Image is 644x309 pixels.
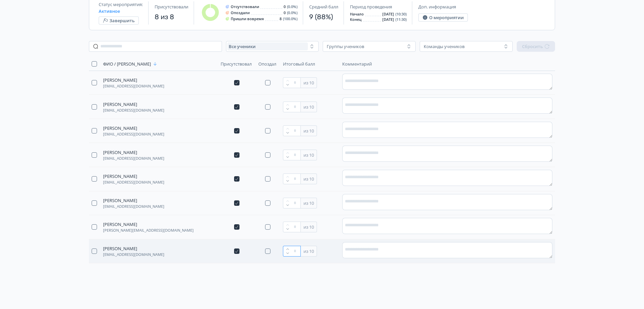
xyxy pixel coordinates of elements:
[280,17,282,21] span: 8
[303,128,314,133] span: из 10
[103,150,215,155] span: [PERSON_NAME]
[103,204,215,208] span: [EMAIL_ADDRESS][DOMAIN_NAME]
[103,125,215,131] span: [PERSON_NAME]
[103,60,159,68] button: ФИО / [PERSON_NAME]
[99,2,143,7] span: Статус мероприятия:
[229,44,256,49] span: Все ученики
[323,41,416,52] button: Группы учеников
[231,5,259,9] span: Отсутствовали
[342,60,373,68] button: Комментарий
[283,17,297,21] span: (100.0%)
[283,61,315,67] span: Итоговый балл
[103,132,215,136] span: [EMAIL_ADDRESS][DOMAIN_NAME]
[99,16,139,25] button: Завершить
[103,222,215,227] span: [PERSON_NAME]
[283,60,316,68] button: Итоговый балл
[103,228,215,232] span: [PERSON_NAME][EMAIL_ADDRESS][DOMAIN_NAME]
[284,5,286,9] span: 0
[420,41,513,52] button: Команды учеников
[103,156,215,160] span: [EMAIL_ADDRESS][DOMAIN_NAME]
[103,150,215,160] a: [PERSON_NAME][EMAIL_ADDRESS][DOMAIN_NAME]
[103,173,215,184] a: [PERSON_NAME][EMAIL_ADDRESS][DOMAIN_NAME]
[395,17,407,22] span: (11:30)
[231,11,250,15] span: Опоздали
[350,12,364,16] span: Начало
[103,77,215,88] a: [PERSON_NAME][EMAIL_ADDRESS][DOMAIN_NAME]
[303,176,314,182] span: из 10
[103,77,215,83] span: [PERSON_NAME]
[103,102,215,112] a: [PERSON_NAME][EMAIL_ADDRESS][DOMAIN_NAME]
[226,41,319,52] button: Все ученики
[221,60,253,68] button: Присутствовал
[258,60,278,68] button: Опоздал
[382,12,394,16] span: [DATE]
[309,12,338,22] span: 9 (88%)
[303,200,314,206] span: из 10
[103,84,215,88] span: [EMAIL_ADDRESS][DOMAIN_NAME]
[424,44,464,49] div: Команды учеников
[350,4,392,9] span: Период проведения
[103,246,215,257] a: [PERSON_NAME][EMAIL_ADDRESS][DOMAIN_NAME]
[287,11,297,15] span: (0.0%)
[103,108,215,112] span: [EMAIL_ADDRESS][DOMAIN_NAME]
[103,198,215,203] span: [PERSON_NAME]
[303,152,314,158] span: из 10
[284,11,286,15] span: 0
[221,61,252,67] span: Присутствовал
[258,61,276,67] span: Опоздал
[103,180,215,184] span: [EMAIL_ADDRESS][DOMAIN_NAME]
[103,61,151,67] span: ФИО / [PERSON_NAME]
[395,12,407,16] span: (10:30)
[303,248,314,254] span: из 10
[103,198,215,208] a: [PERSON_NAME][EMAIL_ADDRESS][DOMAIN_NAME]
[418,13,468,22] button: О мероприятии
[155,4,188,9] span: Присутствовали
[418,4,456,9] span: Доп. информация
[231,17,264,21] span: Пришли вовремя
[303,80,314,85] span: из 10
[287,5,297,9] span: (0.0%)
[309,4,338,9] span: Средний балл
[103,246,215,251] span: [PERSON_NAME]
[342,61,372,67] span: Комментарий
[517,41,555,52] button: Сбросить
[103,222,215,232] a: [PERSON_NAME][PERSON_NAME][EMAIL_ADDRESS][DOMAIN_NAME]
[99,8,120,14] span: Активное
[303,224,314,230] span: из 10
[103,125,215,136] a: [PERSON_NAME][EMAIL_ADDRESS][DOMAIN_NAME]
[350,17,361,22] span: Конец
[103,253,215,257] span: [EMAIL_ADDRESS][DOMAIN_NAME]
[327,44,364,49] div: Группы учеников
[382,17,394,22] span: [DATE]
[103,102,215,107] span: [PERSON_NAME]
[303,104,314,110] span: из 10
[103,173,215,179] span: [PERSON_NAME]
[155,12,188,22] span: 8 из 8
